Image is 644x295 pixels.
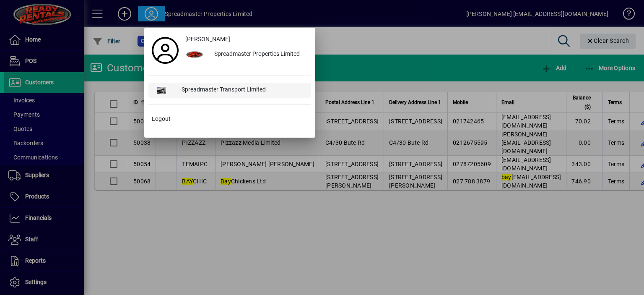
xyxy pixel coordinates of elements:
div: Spreadmaster Transport Limited [175,83,311,98]
a: Profile [148,43,182,58]
button: Spreadmaster Transport Limited [148,83,311,98]
div: Spreadmaster Properties Limited [208,47,311,62]
span: [PERSON_NAME] [185,35,230,44]
button: Logout [148,112,311,127]
button: Spreadmaster Properties Limited [182,47,311,62]
a: [PERSON_NAME] [182,32,311,47]
span: Logout [152,115,171,123]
